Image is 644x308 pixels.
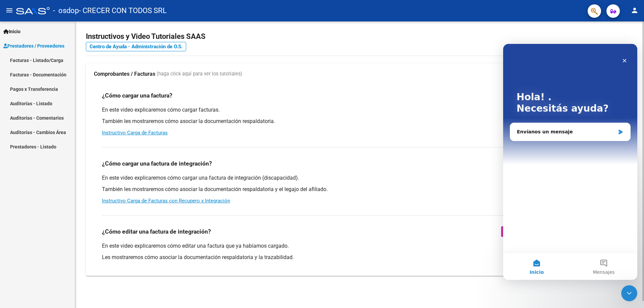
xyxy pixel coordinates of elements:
strong: Comprobantes / Facturas [94,70,155,78]
iframe: Intercom live chat [503,44,637,280]
a: Centro de Ayuda - Administración de O.S. [86,42,186,51]
h3: ¿Cómo cargar una factura de integración? [102,159,212,168]
span: (haga click aquí para ver los tutoriales) [157,70,242,78]
button: Edición de Facturas de integración [501,226,617,237]
p: En este video explicaremos cómo editar una factura que ya habíamos cargado. [102,242,617,250]
iframe: Intercom live chat [621,285,637,301]
span: - CRECER CON TODOS SRL [79,3,167,18]
div: Comprobantes / Facturas (haga click aquí para ver los tutoriales) [86,85,633,276]
p: También les mostraremos cómo asociar la documentación respaldatoria y el legajo del afiliado. [102,186,617,193]
span: - osdop [53,3,79,18]
span: Inicio [3,28,20,35]
mat-icon: menu [5,6,13,14]
p: Les mostraremos cómo asociar la documentación respaldatoria y la trazabilidad. [102,254,617,261]
h3: ¿Cómo cargar una factura? [102,91,172,100]
p: También les mostraremos cómo asociar la documentación respaldatoria. [102,118,617,125]
span: Prestadores / Proveedores [3,42,64,50]
p: En este video explicaremos cómo cargar una factura de integración (discapacidad). [102,174,617,182]
h2: Instructivos y Video Tutoriales SAAS [86,30,633,43]
mat-expansion-panel-header: Comprobantes / Facturas (haga click aquí para ver los tutoriales) [86,63,633,85]
a: Instructivo Carga de Facturas con Recupero x Integración [102,198,230,204]
a: Instructivo Carga de Facturas [102,130,168,136]
h3: ¿Cómo editar una factura de integración? [102,227,211,236]
mat-icon: person [631,6,639,14]
p: En este video explicaremos cómo cargar facturas. [102,106,617,114]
